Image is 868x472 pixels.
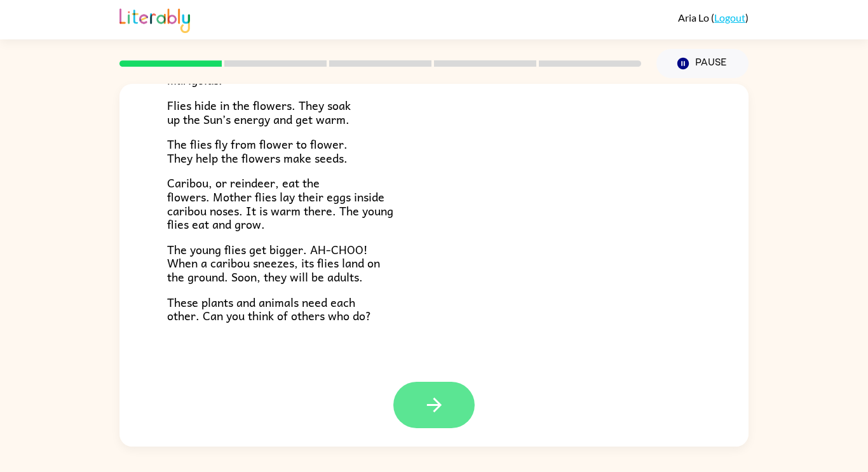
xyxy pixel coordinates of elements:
button: Pause [656,49,749,78]
span: These plants and animals need each other. Can you think of others who do? [167,293,371,325]
span: Caribou, or reindeer, eat the flowers. Mother flies lay their eggs inside caribou noses. It is wa... [167,173,393,233]
div: ( ) [678,11,749,24]
span: The flies fly from flower to flower. They help the flowers make seeds. [167,135,348,167]
span: Flies hide in the flowers. They soak up the Sun’s energy and get warm. [167,96,351,128]
span: Aria Lo [678,11,711,24]
img: Literably [119,5,190,33]
span: The young flies get bigger. AH-CHOO! When a caribou sneezes, its flies land on the ground. Soon, ... [167,240,380,286]
a: Logout [714,11,745,24]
